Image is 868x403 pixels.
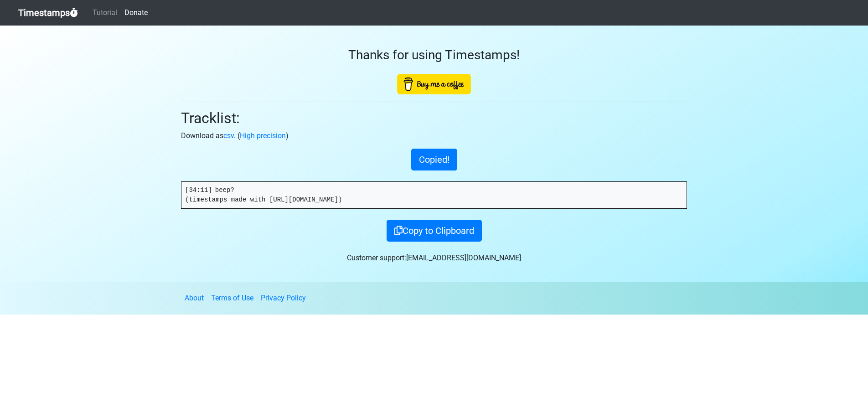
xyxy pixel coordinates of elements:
a: High precision [240,131,286,140]
h2: Tracklist: [181,109,687,127]
img: Buy Me A Coffee [397,74,471,94]
a: About [185,294,204,302]
a: Timestamps [18,4,78,22]
pre: [34:11] beep? (timestamps made with [URL][DOMAIN_NAME]) [181,182,687,208]
a: Privacy Policy [261,294,306,302]
a: csv [223,131,234,140]
p: Download as . ( ) [181,130,687,141]
a: Tutorial [89,4,121,22]
a: Donate [121,4,151,22]
button: Copied! [411,149,457,170]
a: Terms of Use [211,294,253,302]
h3: Thanks for using Timestamps! [181,47,687,63]
button: Copy to Clipboard [387,220,482,242]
